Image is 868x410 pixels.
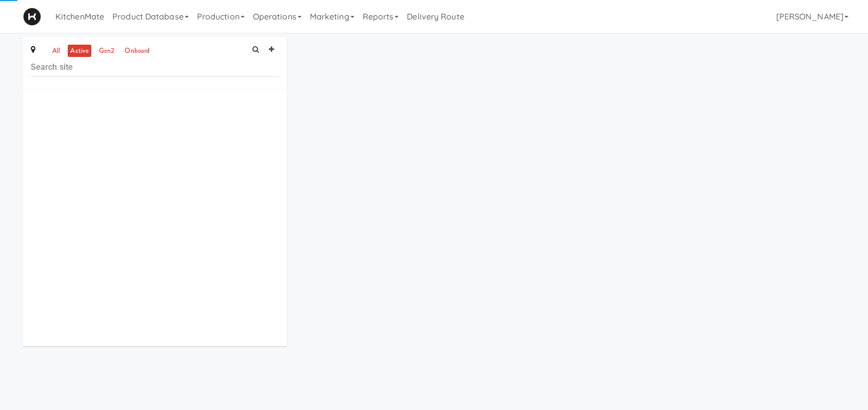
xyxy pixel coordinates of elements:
input: Search site [31,57,279,76]
a: active [68,45,91,57]
a: onboard [122,45,152,57]
img: Micromart [23,8,41,26]
a: all [50,45,63,57]
a: gen2 [96,45,117,57]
